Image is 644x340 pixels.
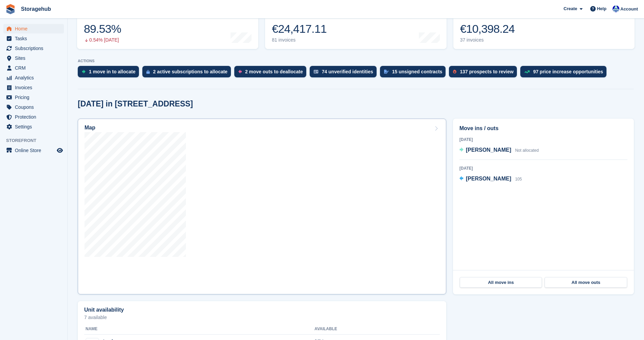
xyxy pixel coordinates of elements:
[84,315,440,320] p: 7 available
[459,124,627,132] h2: Move ins / outs
[459,146,539,155] a: [PERSON_NAME] Not allocated
[15,34,55,43] span: Tasks
[15,73,55,82] span: Analytics
[310,66,380,81] a: 74 unverified identities
[520,66,610,81] a: 97 price increase opportunities
[459,137,627,143] div: [DATE]
[15,102,55,112] span: Coupons
[15,24,55,33] span: Home
[84,307,124,313] h2: Unit availability
[18,3,54,15] a: Storagehub
[84,324,314,335] th: Name
[3,34,64,43] a: menu
[613,5,619,12] img: Vladimir Osojnik
[384,70,389,74] img: contract_signature_icon-13c848040528278c33f63329250d36e43548de30e8caae1d1a13099fd9432cc5.svg
[515,148,539,153] span: Not allocated
[314,324,391,335] th: Available
[453,6,635,49] a: Awaiting payment €10,398.24 37 invoices
[15,44,55,53] span: Subscriptions
[15,146,55,155] span: Online Store
[265,6,446,49] a: Month-to-date sales €24,417.11 81 invoices
[6,137,67,144] span: Storefront
[597,5,606,12] span: Help
[78,119,446,294] a: Map
[234,66,310,81] a: 2 move outs to deallocate
[620,6,638,13] span: Account
[3,44,64,53] a: menu
[564,5,577,12] span: Create
[84,22,121,36] div: 89.53%
[466,147,511,153] span: [PERSON_NAME]
[78,66,142,81] a: 1 move in to allocate
[78,99,193,108] h2: [DATE] in [STREET_ADDRESS]
[15,83,55,92] span: Invoices
[3,93,64,102] a: menu
[453,70,456,74] img: prospect-51fa495bee0391a8d652442698ab0144808aea92771e9ea1ae160a38d050c398.svg
[85,125,95,131] h2: Map
[153,69,228,74] div: 2 active subscriptions to allocate
[392,69,443,74] div: 15 unsigned contracts
[515,177,522,181] span: 105
[460,37,515,43] div: 37 invoices
[56,146,64,154] a: Preview store
[545,277,627,288] a: All move outs
[380,66,449,81] a: 15 unsigned contracts
[146,70,150,74] img: active_subscription_to_allocate_icon-d502201f5373d7db506a760aba3b589e785aa758c864c3986d89f69b8ff3...
[533,69,603,74] div: 97 price increase opportunities
[15,112,55,122] span: Protection
[89,69,136,74] div: 1 move in to allocate
[459,175,522,184] a: [PERSON_NAME] 105
[460,277,542,288] a: All move ins
[3,102,64,112] a: menu
[459,165,627,171] div: [DATE]
[524,70,530,73] img: price_increase_opportunities-93ffe204e8149a01c8c9dc8f82e8f89637d9d84a8eef4429ea346261dce0b2c0.svg
[5,4,16,14] img: stora-icon-8386f47178a22dfd0bd8f6a31ec36ba5ce8667c1dd55bd0f319d3a0aa187defe.svg
[449,66,520,81] a: 137 prospects to review
[460,69,514,74] div: 137 prospects to review
[238,70,242,74] img: move_outs_to_deallocate_icon-f764333ba52eb49d3ac5e1228854f67142a1ed5810a6f6cc68b1a99e826820c5.svg
[314,70,318,74] img: verify_identity-adf6edd0f0f0b5bbfe63781bf79b02c33cf7c696d77639b501bdc392416b5a36.svg
[3,53,64,63] a: menu
[3,63,64,73] a: menu
[15,122,55,131] span: Settings
[77,6,258,49] a: Occupancy 89.53% 0.54% [DATE]
[3,112,64,122] a: menu
[272,22,327,36] div: €24,417.11
[84,37,121,43] div: 0.54% [DATE]
[322,69,373,74] div: 74 unverified identities
[245,69,303,74] div: 2 move outs to deallocate
[3,83,64,92] a: menu
[15,93,55,102] span: Pricing
[3,24,64,33] a: menu
[78,59,634,63] p: ACTIONS
[3,122,64,131] a: menu
[3,73,64,82] a: menu
[466,176,511,181] span: [PERSON_NAME]
[460,22,515,36] div: €10,398.24
[15,53,55,63] span: Sites
[272,37,327,43] div: 81 invoices
[82,70,86,74] img: move_ins_to_allocate_icon-fdf77a2bb77ea45bf5b3d319d69a93e2d87916cf1d5bf7949dd705db3b84f3ca.svg
[15,63,55,73] span: CRM
[3,146,64,155] a: menu
[142,66,234,81] a: 2 active subscriptions to allocate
